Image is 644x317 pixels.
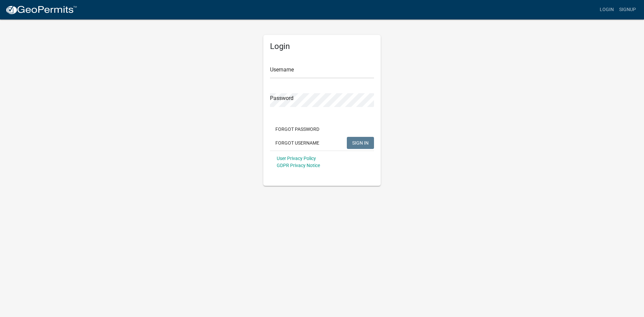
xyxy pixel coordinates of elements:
a: Login [597,3,616,16]
a: User Privacy Policy [277,156,316,161]
button: Forgot Username [270,137,325,149]
button: Forgot Password [270,123,325,135]
a: GDPR Privacy Notice [277,163,320,168]
a: Signup [616,3,639,16]
span: SIGN IN [352,140,369,145]
h5: Login [270,42,374,51]
button: SIGN IN [347,137,374,149]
